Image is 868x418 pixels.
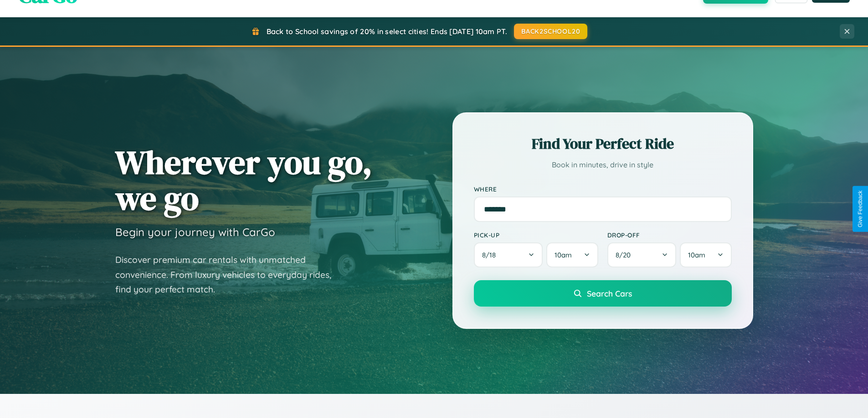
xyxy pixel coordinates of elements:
p: Book in minutes, drive in style [474,158,732,171]
span: Search Cars [587,288,632,298]
div: Give Feedback [857,191,863,227]
button: Search Cars [474,280,732,307]
span: 8 / 18 [482,251,500,259]
label: Where [474,185,732,193]
span: Back to School savings of 20% in select cities! Ends [DATE] 10am PT. [267,27,507,36]
label: Drop-off [607,231,732,239]
button: 8/20 [607,242,677,267]
span: 8 / 20 [616,251,635,259]
span: 10am [555,251,572,259]
button: BACK2SCHOOL20 [514,24,587,39]
label: Pick-up [474,231,598,239]
button: 8/18 [474,242,543,267]
h3: Begin your journey with CarGo [115,225,275,239]
button: 10am [546,242,598,267]
button: 10am [680,242,731,267]
h2: Find Your Perfect Ride [474,134,732,154]
h1: Wherever you go, we go [115,144,372,216]
p: Discover premium car rentals with unmatched convenience. From luxury vehicles to everyday rides, ... [115,252,343,297]
span: 10am [688,251,705,259]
